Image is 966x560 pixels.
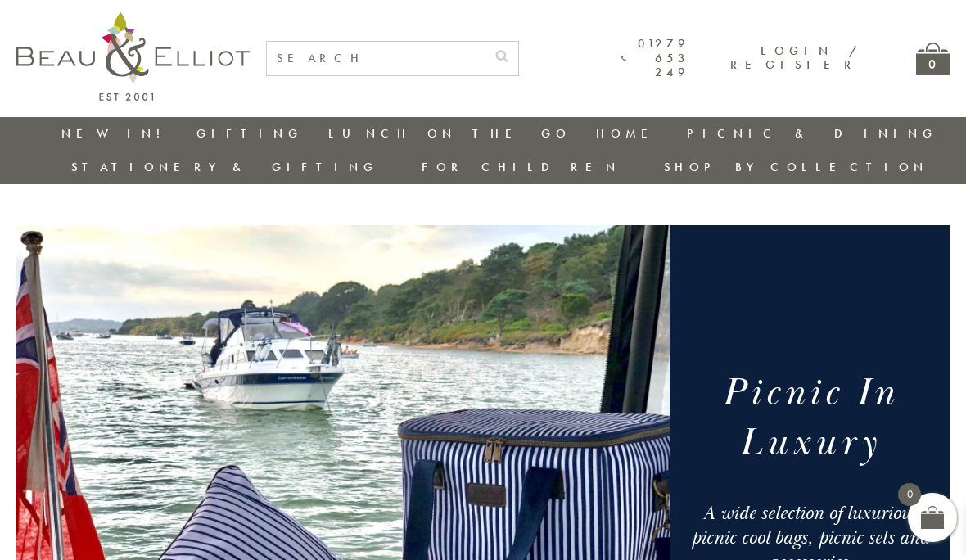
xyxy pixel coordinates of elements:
a: 01279 653 249 [621,37,689,79]
a: Shop by collection [664,159,928,175]
a: Stationery & Gifting [71,159,378,175]
h1: Picnic In Luxury [684,368,936,468]
a: Gifting [196,125,303,142]
a: 0 [916,43,950,75]
img: logo [16,12,250,101]
a: Picnic & Dining [687,125,937,142]
a: Login / Register [730,43,859,73]
span: 0 [898,483,921,506]
a: Lunch On The Go [328,125,571,142]
a: Home [596,125,661,142]
input: SEARCH [267,42,485,75]
a: New in! [61,125,171,142]
a: For Children [422,159,621,175]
